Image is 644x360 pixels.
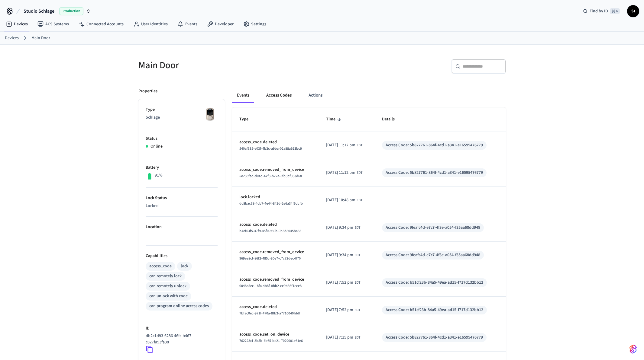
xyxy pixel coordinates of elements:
div: America/Toronto [326,170,362,176]
span: EDT [357,143,362,148]
span: 0048e5ec-18fa-4b8f-8bb2-ce9b36f1cce8 [239,283,302,288]
span: [DATE] 7:52 pm [326,307,353,313]
div: Find by ID⌘ K [578,6,625,17]
span: EDT [357,198,362,203]
div: Access Code: 5b827761-864f-4cd1-a341-e16595476779 [386,334,483,341]
a: Devices [5,35,19,41]
img: Schlage Sense Smart Deadbolt with Camelot Trim, Front [202,107,218,122]
span: [DATE] 7:15 pm [326,334,353,341]
p: Type [146,107,218,113]
span: 540af335-e03f-4b3c-a9ba-02a88a923bc9 [239,146,302,151]
p: access_code.deleted [239,221,312,228]
span: EDT [354,335,360,340]
p: access_code.removed_from_device [239,167,312,173]
span: Production [59,7,83,15]
a: ACS Systems [33,19,74,30]
div: can remotely lock [149,273,182,279]
span: [DATE] 7:52 pm [326,279,353,286]
a: Main Door [31,35,50,41]
p: db2c1d93-6286-46fc-b467-c827fa53fa38 [146,333,215,346]
p: access_code.deleted [239,139,312,145]
div: Access Code: 5b827761-864f-4cd1-a341-e16595476779 [386,170,483,176]
div: can program online access codes [149,303,209,309]
span: [DATE] 9:34 pm [326,252,353,258]
div: lock [181,263,188,269]
p: access_code.set_on_device [239,331,312,338]
p: Capabilities [146,253,218,259]
p: access_code.removed_from_device [239,276,312,283]
p: Status [146,135,218,142]
button: Access Codes [261,88,296,103]
a: Connected Accounts [74,19,128,30]
button: Events [232,88,254,103]
span: Time [326,115,343,124]
span: 969ea8cf-86f2-485c-80e7-c7c72dec4f70 [239,256,301,261]
div: America/Toronto [326,252,360,258]
span: EDT [354,225,360,231]
p: ID [146,325,218,332]
span: 762223cf-3b5b-4b65-be21-7029001e61e6 [239,338,303,343]
p: access_code.removed_from_device [239,249,312,255]
div: Access Code: b51cf23b-84a5-49ea-ad15-f717d132bb12 [386,307,483,313]
p: Lock Status [146,195,218,201]
img: SeamLogoGradient.69752ec5.svg [629,344,637,354]
a: Settings [238,19,271,30]
button: St [627,5,639,17]
span: EDT [354,307,360,313]
div: Access Code: 9feafc4d-e7c7-4f3e-a054-f35aa68dd948 [386,252,480,258]
div: Access Code: b51cf23b-84a5-49ea-ad15-f717d132bb12 [386,279,483,286]
span: dc8bac38-4cb7-4e44-842d-2e6a34f6dcfb [239,201,303,206]
p: lock.locked [239,194,312,200]
span: 5e235fad-d04d-47f8-b22a-5fd8bf983d68 [239,174,302,179]
span: EDT [354,280,360,285]
p: 91% [155,172,163,179]
span: St [628,6,639,17]
span: [DATE] 11:12 pm [326,170,355,176]
a: Events [173,19,202,30]
div: Access Code: 5b827761-864f-4cd1-a341-e16595476779 [386,142,483,148]
span: 7bfac0ec-971f-470a-8fb3-a7710040fddf [239,311,300,316]
span: [DATE] 10:48 pm [326,197,355,203]
p: — [146,232,218,238]
h5: Main Door [138,59,319,72]
button: Actions [304,88,327,103]
div: America/Toronto [326,142,362,148]
div: America/Toronto [326,279,360,286]
p: Battery [146,164,218,171]
span: Find by ID [590,8,608,14]
span: Studio Schlage [24,8,54,15]
div: ant example [232,88,506,103]
p: access_code.deleted [239,304,312,310]
div: America/Toronto [326,225,360,231]
span: EDT [357,170,362,176]
div: America/Toronto [326,307,360,313]
div: access_code [149,263,172,269]
p: Properties [138,88,157,94]
span: EDT [354,253,360,258]
a: Devices [1,19,33,30]
div: America/Toronto [326,334,360,341]
span: Details [382,115,403,124]
a: User Identities [128,19,173,30]
div: Access Code: 9feafc4d-e7c7-4f3e-a054-f35aa68dd948 [386,225,480,231]
a: Developer [202,19,238,30]
div: can unlock with code [149,293,188,299]
span: [DATE] 9:34 pm [326,225,353,231]
div: can remotely unlock [149,283,186,289]
div: America/Toronto [326,197,362,203]
span: [DATE] 11:12 pm [326,142,355,148]
p: Locked [146,203,218,209]
span: ⌘ K [610,8,620,14]
span: b4ef63f5-47f9-45f0-930b-0b3d8045b435 [239,228,301,234]
p: Location [146,224,218,230]
span: Type [239,115,256,124]
p: Schlage [146,114,218,121]
p: Online [150,143,163,150]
